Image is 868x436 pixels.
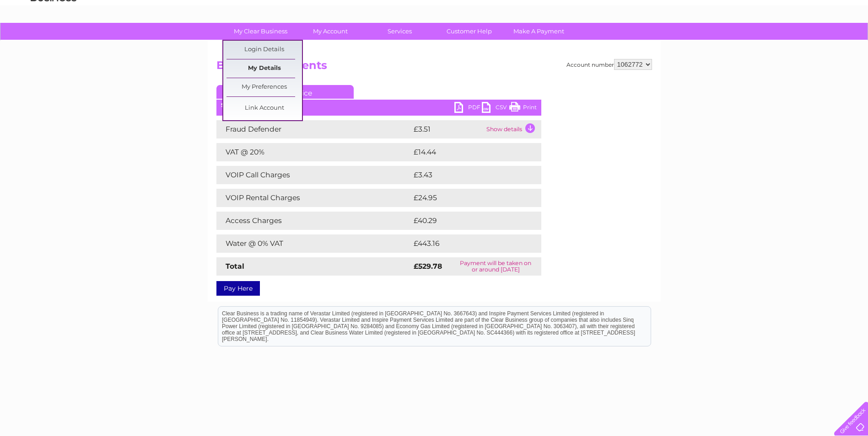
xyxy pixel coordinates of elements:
[216,143,411,161] td: VAT @ 20%
[707,39,724,46] a: Water
[216,281,260,296] a: Pay Here
[411,120,484,138] td: £3.51
[482,102,509,115] a: CSV
[216,166,411,184] td: VOIP Call Charges
[411,234,524,253] td: £443.16
[292,23,368,40] a: My Account
[509,102,537,115] a: Print
[431,23,507,40] a: Customer Help
[216,189,411,207] td: VOIP Rental Charges
[730,39,750,46] a: Energy
[216,120,411,138] td: Fraud Defender
[216,59,652,76] h2: Bills and Payments
[226,99,302,117] a: Link Account
[216,85,354,99] a: Current Invoice
[216,234,411,253] td: Water @ 0% VAT
[501,23,577,40] a: Make A Payment
[30,24,77,52] img: logo.png
[838,39,859,46] a: Log out
[411,189,523,207] td: £24.95
[226,262,244,271] strong: Total
[807,39,830,46] a: Contact
[411,166,520,184] td: £3.43
[484,120,541,138] td: Show details
[450,257,541,276] td: Payment will be taken on or around [DATE]
[226,41,302,59] a: Login Details
[223,23,298,40] a: My Clear Business
[218,5,651,44] div: Clear Business is a trading name of Verastar Limited (registered in [GEOGRAPHIC_DATA] No. 3667643...
[566,59,652,70] div: Account number
[755,39,783,46] a: Telecoms
[788,39,802,46] a: Blog
[454,102,482,115] a: PDF
[411,212,523,230] td: £40.29
[216,212,411,230] td: Access Charges
[411,143,523,161] td: £14.44
[221,101,268,108] b: Statement Date:
[226,78,302,96] a: My Preferences
[695,5,759,16] a: 0333 014 3131
[226,59,302,78] a: My Details
[414,262,442,271] strong: £529.78
[362,23,437,40] a: Services
[216,102,541,108] div: [DATE]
